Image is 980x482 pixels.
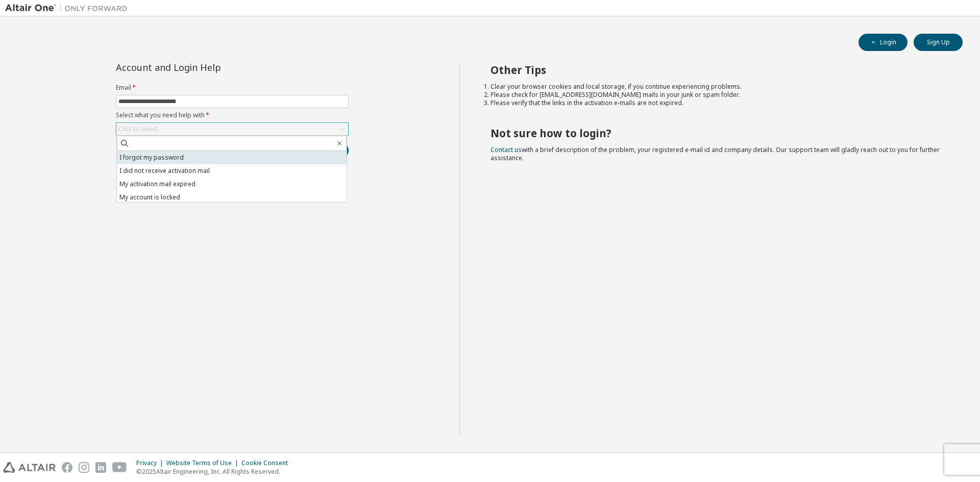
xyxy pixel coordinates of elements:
[859,34,908,51] button: Login
[491,145,522,154] a: Contact us
[491,91,945,99] li: Please check for [EMAIL_ADDRESS][DOMAIN_NAME] mails in your junk or spam folder.
[62,462,72,473] img: facebook.svg
[3,462,56,473] img: altair_logo.svg
[166,459,241,467] div: Website Terms of Use
[136,467,294,476] p: © 2025 Altair Engineering, Inc. All Rights Reserved.
[491,145,940,162] span: with a brief description of the problem, your registered e-mail id and company details. Our suppo...
[491,126,945,140] h2: Not sure how to login?
[491,83,945,91] li: Clear your browser cookies and local storage, if you continue experiencing problems.
[491,99,945,107] li: Please verify that the links in the activation e-mails are not expired.
[95,462,106,473] img: linkedin.svg
[116,63,302,71] div: Account and Login Help
[116,123,348,135] div: Click to select
[491,63,945,77] h2: Other Tips
[118,125,158,133] div: Click to select
[914,34,963,51] button: Sign Up
[116,84,349,92] label: Email
[117,151,347,164] li: I forgot my password
[241,459,294,467] div: Cookie Consent
[136,459,166,467] div: Privacy
[116,111,349,119] label: Select what you need help with
[79,462,89,473] img: instagram.svg
[5,3,133,13] img: Altair One
[112,462,127,473] img: youtube.svg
